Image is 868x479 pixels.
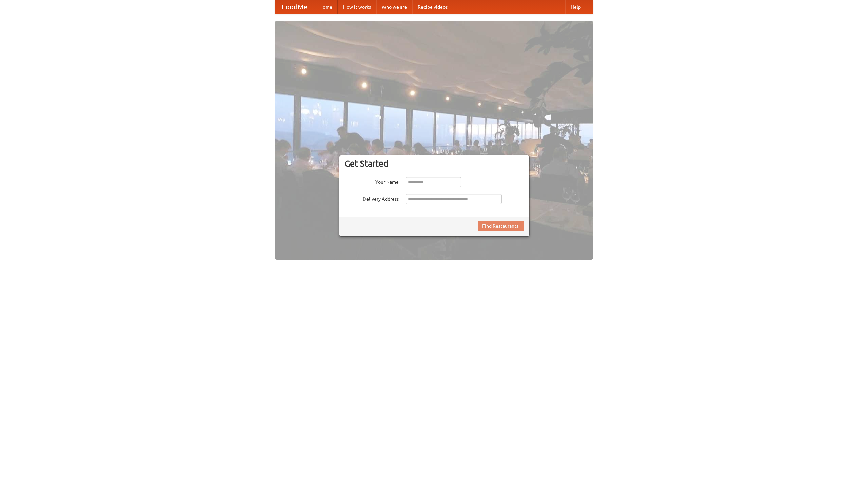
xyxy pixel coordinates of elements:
label: Delivery Address [344,194,399,202]
a: Help [565,0,586,14]
button: Find Restaurants! [478,221,524,231]
a: Home [314,0,338,14]
label: Your Name [344,177,399,186]
a: Recipe videos [412,0,453,14]
a: FoodMe [275,0,314,14]
h3: Get Started [344,158,524,169]
a: How it works [338,0,376,14]
a: Who we are [376,0,412,14]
